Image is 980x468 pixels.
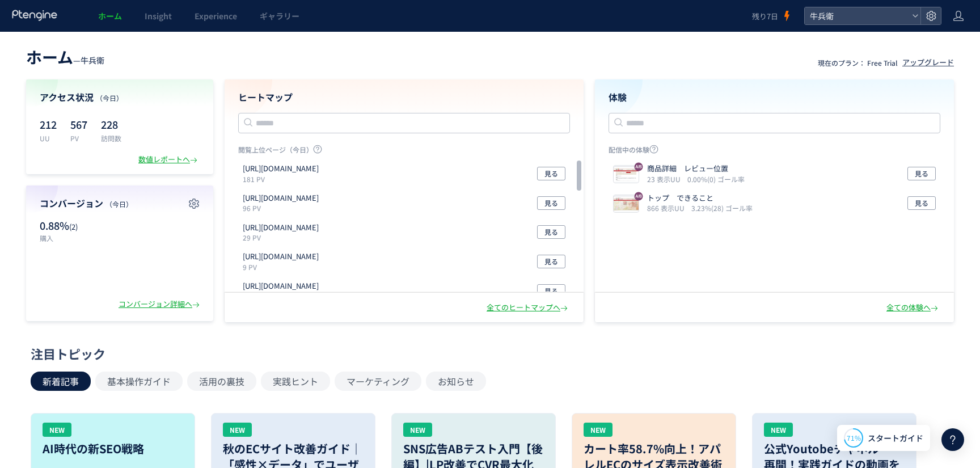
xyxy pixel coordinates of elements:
span: 牛兵衛 [806,7,907,24]
i: 0.00%(0) ゴール率 [687,174,745,184]
button: 見る [537,284,565,298]
span: スタートガイド [868,432,923,444]
p: PV [70,133,87,143]
span: Experience [195,10,237,22]
p: 閲覧上位ページ（今日） [238,145,570,159]
p: https://gyubee.jp/products/list [243,163,319,174]
p: 96 PV [243,203,323,213]
p: 228 [101,115,121,133]
span: ホーム [98,10,122,22]
p: トップ できること [647,193,748,204]
p: 配信中の体験 [609,145,940,159]
p: 567 [70,115,87,133]
div: NEW [764,423,793,437]
span: （今日） [96,93,123,103]
span: 牛兵衛 [81,54,104,66]
button: 新着記事 [31,372,91,391]
p: 9 PV [243,262,323,272]
i: 866 表示UU [647,203,689,213]
span: (2) [69,221,78,232]
span: ギャラリー [260,10,299,22]
p: 29 PV [243,233,323,242]
div: 数値レポートへ [138,154,200,165]
p: 0.88% [40,218,114,233]
span: 見る [544,225,558,239]
button: 実践ヒント [261,372,330,391]
h4: 体験 [609,91,940,104]
button: お知らせ [426,372,486,391]
button: 見る [907,167,936,180]
button: 見る [907,196,936,210]
div: コンバージョン詳細へ [119,299,202,310]
div: NEW [584,423,612,437]
div: — [26,45,104,68]
button: 見る [537,225,565,239]
p: https://gyubee.jp/products/detail/661 [243,281,319,292]
div: 全ての体験へ [886,302,940,313]
i: 3.23%(28) ゴール率 [691,203,753,213]
div: 注目トピック [31,345,944,362]
span: 見る [915,167,928,180]
p: https://gyubee.jp [243,193,319,204]
h3: AI時代の新SEO戦略 [43,441,183,457]
p: 現在のプラン： Free Trial [818,58,898,68]
span: 残り7日 [752,11,778,22]
p: UU [40,133,57,143]
span: 見る [544,284,558,298]
button: 見る [537,255,565,268]
p: https://gyubee.jp/products/detail/216 [243,251,319,262]
p: 212 [40,115,57,133]
p: 購入 [40,233,114,243]
div: 全てのヒートマップへ [487,302,570,313]
span: Insight [145,10,172,22]
span: 見る [544,196,558,210]
span: ホーム [26,45,73,68]
div: NEW [223,423,252,437]
p: https://gyubee.jp/product_review [243,222,319,233]
p: 訪問数 [101,133,121,143]
span: 見る [544,167,558,180]
span: （今日） [105,199,133,209]
img: 56e0f0e2c75a5f88bd89c2246a158a9b1755302710427.jpeg [614,196,639,212]
span: 見る [544,255,558,268]
button: マーケティング [335,372,421,391]
h4: コンバージョン [40,197,200,210]
button: 基本操作ガイド [95,372,183,391]
i: 23 表示UU [647,174,685,184]
span: 見る [915,196,928,210]
h4: ヒートマップ [238,91,570,104]
p: 商品詳細 レビュー位置 [647,163,740,174]
div: NEW [43,423,71,437]
h4: アクセス状況 [40,91,200,104]
div: NEW [403,423,432,437]
button: 見る [537,196,565,210]
img: 2061f2c3d5d9afc51b1b643c08a247b81755664664284.jpeg [614,167,639,183]
p: 9 PV [243,292,323,301]
button: 見る [537,167,565,180]
span: 71% [847,433,861,442]
p: 181 PV [243,174,323,184]
button: 活用の裏技 [187,372,256,391]
div: アップグレード [902,57,954,68]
